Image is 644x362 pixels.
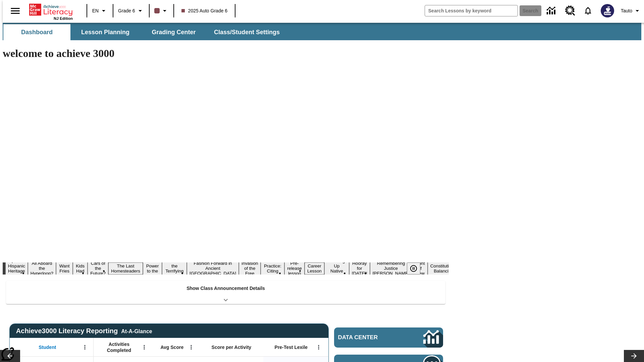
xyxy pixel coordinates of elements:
button: Open Menu [314,342,324,352]
a: Home [29,3,73,16]
button: Slide 14 Cooking Up Native Traditions [324,257,349,280]
a: Resource Center, Will open in new tab [561,2,579,20]
button: Grade: Grade 6, Select a grade [115,5,147,17]
span: Lesson Planning [81,28,129,36]
span: Dashboard [21,28,53,36]
button: Slide 18 The Constitution's Balancing Act [428,257,460,280]
button: Slide 2 All Aboard the Hyperloop? [28,260,56,277]
div: At-A-Glance [121,327,152,335]
p: Show Class Announcement Details [186,285,265,292]
button: Profile/Settings [618,5,644,17]
div: SubNavbar [3,23,641,40]
button: Slide 1 ¡Viva Hispanic Heritage Month! [5,257,28,280]
button: Slide 10 The Invasion of the Free CD [239,255,261,282]
span: Student [39,344,56,350]
button: Open Menu [80,342,90,352]
button: Lesson Planning [72,24,139,40]
span: Grading Center [152,28,196,36]
span: Pre-Test Lexile [275,344,308,350]
span: Tauto [621,7,632,14]
input: search field [425,5,518,16]
button: Slide 7 Solar Power to the People [143,257,162,280]
div: SubNavbar [3,24,286,40]
button: Grading Center [140,24,207,40]
button: Slide 3 Do You Want Fries With That? [56,252,73,285]
button: Class/Student Settings [209,24,285,40]
span: Achieve3000 Literacy Reporting [16,327,152,335]
a: Notifications [579,2,597,19]
button: Slide 12 Pre-release lesson [284,260,305,277]
div: Home [29,2,73,20]
span: NJ Edition [54,16,73,20]
span: EN [92,7,99,14]
span: 2025 Auto Grade 6 [181,7,228,14]
button: Slide 13 Career Lesson [305,262,324,275]
span: Activities Completed [97,341,141,353]
button: Slide 15 Hooray for Constitution Day! [349,260,370,277]
button: Lesson carousel, Next [624,350,644,362]
div: Show Class Announcement Details [6,281,445,304]
span: Grade 6 [118,7,135,14]
div: Pause [407,262,427,275]
button: Slide 9 Fashion Forward in Ancient Rome [187,260,239,277]
button: Select a new avatar [597,2,618,19]
a: Data Center [543,2,561,20]
img: Avatar [601,4,614,17]
button: Slide 8 Attack of the Terrifying Tomatoes [162,257,187,280]
button: Open Menu [139,342,149,352]
span: Class/Student Settings [214,28,280,36]
span: Avg Score [160,344,183,350]
button: Open side menu [5,1,25,21]
a: Data Center [334,327,443,348]
h1: welcome to achieve 3000 [3,47,449,60]
button: Pause [407,262,420,275]
button: Language: EN, Select a language [89,5,111,17]
button: Slide 5 Cars of the Future? [88,260,108,277]
button: Dashboard [3,24,70,40]
span: Data Center [338,334,401,341]
button: Open Menu [186,342,196,352]
button: Slide 4 Dirty Jobs Kids Had To Do [73,252,88,285]
button: Slide 16 Remembering Justice O'Connor [370,260,412,277]
span: Score per Activity [212,344,252,350]
button: Class color is dark brown. Change class color [152,5,171,17]
button: Slide 6 The Last Homesteaders [108,262,143,275]
button: Slide 11 Mixed Practice: Citing Evidence [261,257,284,280]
